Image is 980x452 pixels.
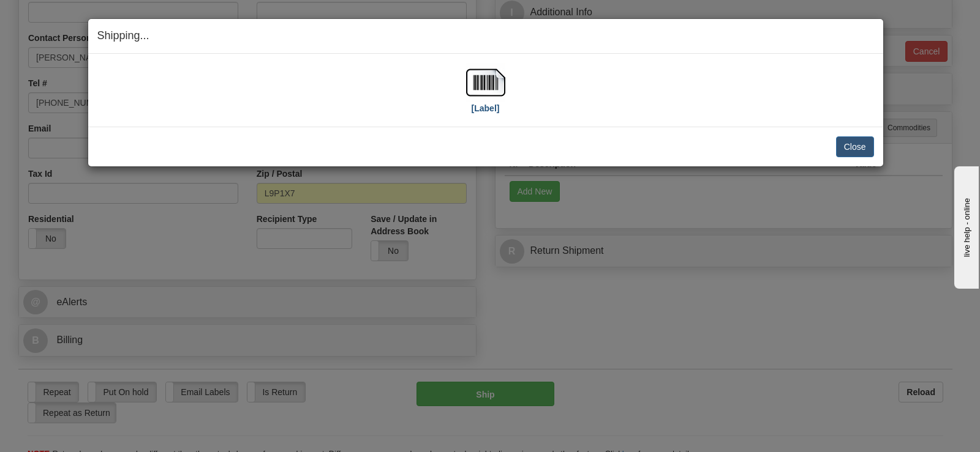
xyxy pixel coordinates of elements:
div: live help - online [9,10,113,20]
button: Close [836,136,874,157]
span: Shipping... [97,29,149,42]
label: [Label] [472,102,500,114]
iframe: chat widget [952,163,979,288]
img: barcode.jpg [466,63,505,102]
a: [Label] [466,76,505,113]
